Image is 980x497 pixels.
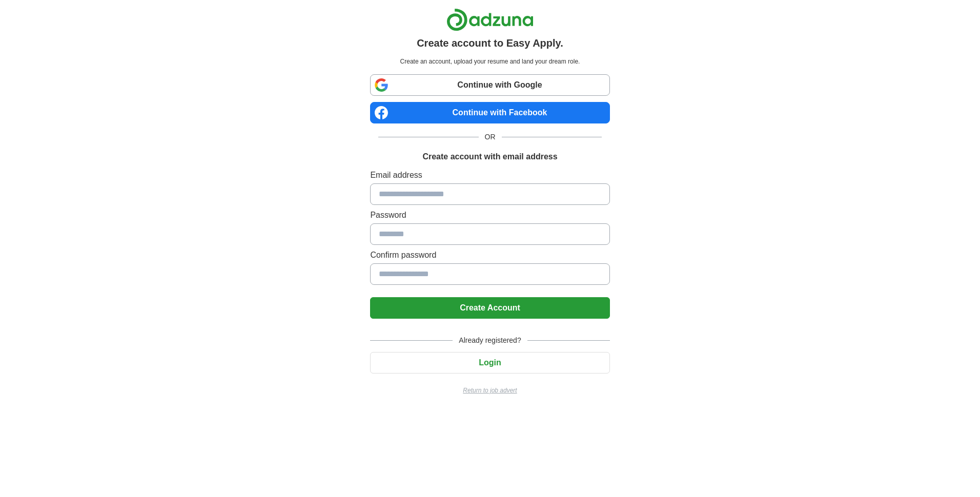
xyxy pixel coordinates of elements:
[370,169,609,181] label: Email address
[370,209,609,221] label: Password
[422,151,557,163] h1: Create account with email address
[370,102,609,123] a: Continue with Facebook
[370,386,609,395] a: Return to job advert
[446,8,534,31] img: Adzuna logo
[417,35,563,51] h1: Create account to Easy Apply.
[370,358,609,367] a: Login
[370,352,609,374] button: Login
[370,297,609,319] button: Create Account
[453,335,527,346] span: Already registered?
[370,249,609,261] label: Confirm password
[370,74,609,96] a: Continue with Google
[479,132,502,142] span: OR
[372,57,607,66] p: Create an account, upload your resume and land your dream role.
